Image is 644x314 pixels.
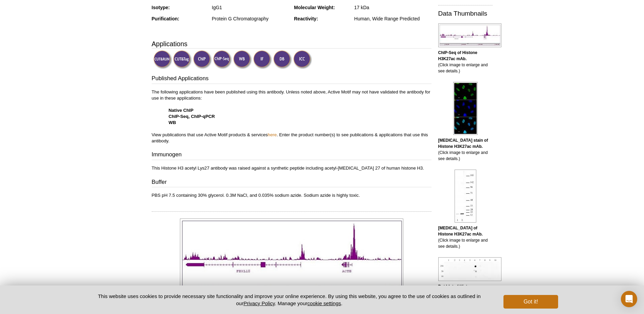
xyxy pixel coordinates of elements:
[152,39,431,49] h3: Applications
[152,192,431,198] p: PBS pH 7.5 containing 30% glycerol. 0.3M NaCl, and 0.035% sodium azide. Sodium azide is highly to...
[438,225,493,249] p: (Click image to enlarge and see details.)
[86,293,493,307] p: This website uses cookies to provide necessary site functionality and improve your online experie...
[152,5,170,10] strong: Isotype:
[169,120,176,125] strong: WB
[294,16,318,21] strong: Reactivity:
[438,284,475,295] b: Dot blot of Histone H3K27ac mAb.
[438,257,501,281] img: Histone H3K27ac antibody (mAb) tested by dot blot analysis.
[173,50,192,69] img: CUT&Tag Validated
[503,295,558,309] button: Got it!
[294,5,335,10] strong: Molecular Weight:
[438,11,493,17] h2: Data Thumbnails
[268,132,277,137] a: here
[212,16,289,22] div: Protein G Chromatography
[213,50,232,69] img: ChIP-Seq Validated
[152,165,431,171] p: This Histone H3 acetyl Lys27 antibody was raised against a synthetic peptide including acetyl-[ME...
[233,50,252,69] img: Western Blot Validated
[438,283,493,308] p: (Click image to enlarge and see details.)
[152,151,431,160] h3: Immunogen
[273,50,292,69] img: Dot Blot Validated
[438,226,483,237] b: [MEDICAL_DATA] of Histone H3K27ac mAb.
[212,4,289,11] div: IgG1
[438,23,501,47] img: Histone H3K27ac antibody (mAb) tested by ChIP-Seq.
[193,50,212,69] img: ChIP Validated
[354,4,431,11] div: 17 kDa
[455,170,476,223] img: Histone H3K27ac antibody (mAb) tested by Western blot.
[453,82,478,135] img: Histone H3K27ac antibody (mAb) tested by immunofluorescence.
[293,50,312,69] img: Immunocytochemistry Validated
[621,291,637,307] div: Open Intercom Messenger
[438,50,493,74] p: (Click image to enlarge and see details.)
[438,138,488,149] b: [MEDICAL_DATA] stain of Histone H3K27ac mAb.
[438,50,477,61] b: ChIP-Seq of Histone H3K27ac mAb.
[152,178,431,188] h3: Buffer
[152,89,431,144] p: The following applications have been published using this antibody. Unless noted above, Active Mo...
[243,300,275,306] a: Privacy Policy
[180,219,403,299] img: Histone H3K27ac antibody (mAb) tested by ChIP-Seq.
[169,114,215,119] strong: ChIP-Seq, ChIP-qPCR
[354,16,431,22] div: Human, Wide Range Predicted
[253,50,272,69] img: Immunofluorescence Validated
[152,74,431,84] h3: Published Applications
[438,137,493,162] p: (Click image to enlarge and see details.)
[153,50,172,69] img: CUT&RUN Validated
[169,108,194,113] strong: Native ChIP
[152,16,180,21] strong: Purification:
[307,300,341,306] button: cookie settings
